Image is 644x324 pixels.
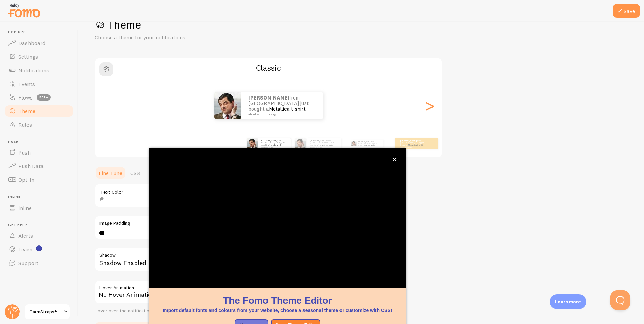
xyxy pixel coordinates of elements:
img: Fomo [214,92,241,119]
span: Flows [18,94,33,101]
a: Push Data [4,159,74,173]
a: Alerts [4,229,74,242]
a: Flows beta [4,91,74,104]
a: CSS [126,166,144,180]
a: Metallica t-shirt [408,144,423,146]
a: Inline [4,201,74,215]
small: about 4 minutes ago [261,146,287,148]
h2: Classic [95,62,442,73]
a: Notifications [4,64,74,77]
p: from [GEOGRAPHIC_DATA] just bought a [261,139,288,148]
small: about 4 minutes ago [248,113,314,116]
span: Rules [18,121,32,128]
a: Learn [4,242,74,256]
span: GarmStraps® [29,308,61,316]
span: Push [18,149,31,156]
p: from [GEOGRAPHIC_DATA] just bought a [358,140,381,147]
span: Learn [18,246,32,253]
img: Fomo [295,138,306,149]
span: Support [18,259,38,266]
div: Learn more [550,294,586,309]
svg: <p>Watch New Feature Tutorials!</p> [36,245,42,251]
p: from [GEOGRAPHIC_DATA] just bought a [248,95,316,116]
p: Learn more [555,299,581,305]
a: Opt-In [4,173,74,186]
a: Metallica t-shirt [365,144,376,146]
span: Pop-ups [8,30,74,34]
strong: [PERSON_NAME] [358,141,371,143]
a: Metallica t-shirt [269,106,306,112]
span: Inline [8,195,74,199]
iframe: Help Scout Beacon - Open [610,290,630,310]
p: Choose a theme for your notifications [95,34,258,41]
small: about 4 minutes ago [400,146,427,148]
span: Get Help [8,223,74,227]
span: Settings [18,53,38,60]
p: Import default fonts and colours from your website, choose a seasonal theme or customize with CSS! [157,307,398,314]
img: Fomo [247,138,258,149]
a: Metallica t-shirt [269,144,283,146]
span: Push Data [18,163,44,169]
span: Push [8,140,74,144]
div: Hover over the notification for preview [95,308,298,314]
span: Opt-In [18,176,34,183]
div: Shadow Enabled [95,248,298,272]
a: Theme [4,104,74,118]
strong: [PERSON_NAME] [261,139,277,142]
h1: Theme [95,18,628,32]
strong: [PERSON_NAME] [400,139,417,142]
a: Metallica t-shirt [318,144,333,146]
span: Dashboard [18,40,45,47]
label: Image Padding [99,220,294,227]
span: Notifications [18,67,49,74]
div: No Hover Animation [95,280,298,304]
small: about 4 minutes ago [310,146,338,148]
img: fomo-relay-logo-orange.svg [7,2,41,19]
span: Theme [18,108,35,114]
div: Next slide [425,81,434,130]
span: beta [37,94,51,101]
p: from [GEOGRAPHIC_DATA] just bought a [310,139,338,148]
a: Events [4,77,74,91]
a: Settings [4,50,74,64]
a: Push [4,146,74,159]
span: Events [18,80,35,87]
a: Dashboard [4,36,74,50]
a: GarmStraps® [24,304,70,320]
strong: [PERSON_NAME] [248,94,289,101]
a: Rules [4,118,74,131]
button: close, [391,156,398,163]
h1: The Fomo Theme Editor [157,294,398,307]
span: Alerts [18,232,33,239]
a: Fine Tune [95,166,126,180]
img: Fomo [351,141,356,146]
a: Support [4,256,74,270]
p: from [GEOGRAPHIC_DATA] just bought a [400,139,427,148]
strong: [PERSON_NAME] [310,139,326,142]
span: Inline [18,204,32,211]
